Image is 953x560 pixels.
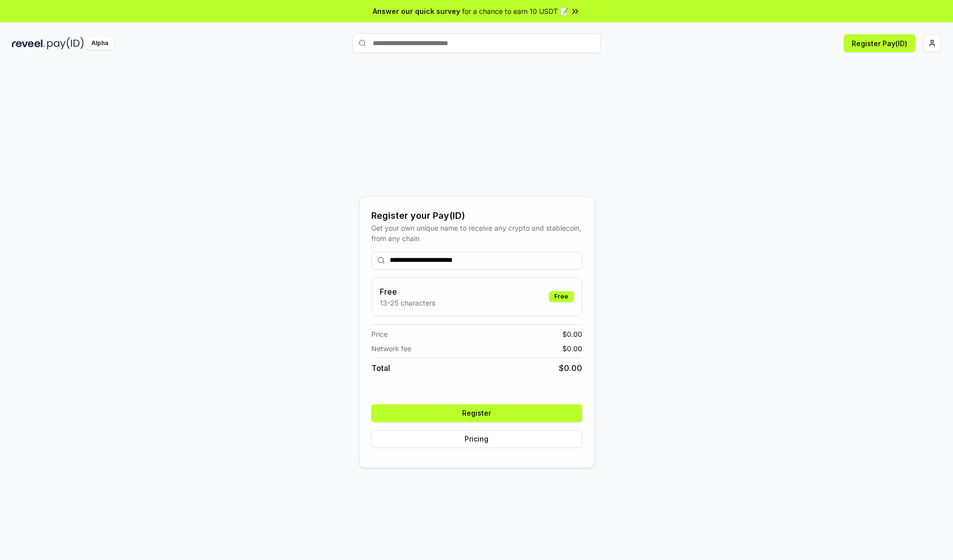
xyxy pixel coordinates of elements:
[462,6,568,16] span: for a chance to earn 10 USDT 📝
[562,329,582,339] span: $ 0.00
[380,286,435,298] h3: Free
[559,362,582,374] span: $ 0.00
[371,343,411,354] span: Network fee
[371,362,390,374] span: Total
[47,37,84,50] img: pay_id
[371,209,582,223] div: Register your Pay(ID)
[371,223,582,244] div: Get your own unique name to receive any crypto and stablecoin, from any chain
[371,404,582,422] button: Register
[549,291,574,302] div: Free
[373,6,460,16] span: Answer our quick survey
[380,298,435,308] p: 13-25 characters
[371,329,388,339] span: Price
[562,343,582,354] span: $ 0.00
[86,37,114,50] div: Alpha
[12,37,45,50] img: reveel_dark
[371,430,582,448] button: Pricing
[844,34,915,52] button: Register Pay(ID)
